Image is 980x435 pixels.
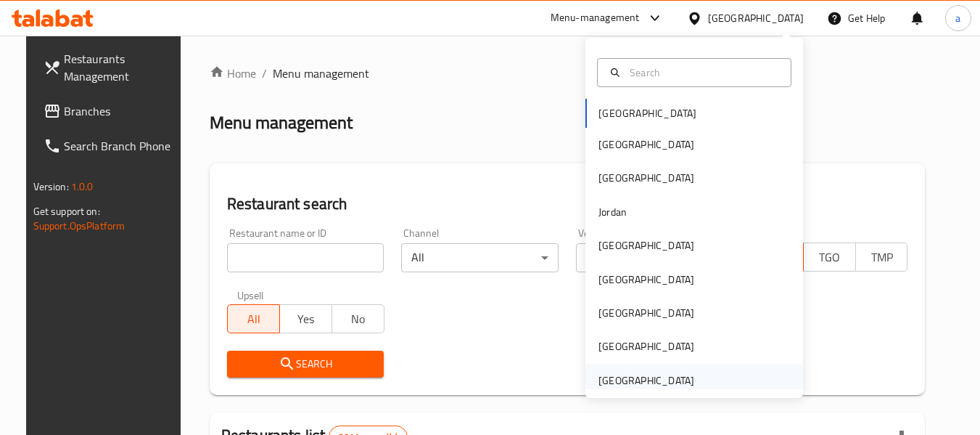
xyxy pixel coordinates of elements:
span: Version: [33,177,69,196]
a: Restaurants Management [32,41,190,94]
span: No [338,309,379,330]
span: Search [239,355,373,373]
span: Menu management [273,65,369,82]
a: Home [210,65,256,82]
button: All [227,304,280,333]
div: All [576,243,733,272]
h2: Menu management [210,111,353,134]
span: Restaurants Management [64,50,178,85]
div: [GEOGRAPHIC_DATA] [598,373,694,389]
span: TGO [810,247,850,268]
span: TMP [862,247,902,268]
nav: breadcrumb [210,65,926,82]
div: [GEOGRAPHIC_DATA] [598,237,694,253]
span: Branches [64,102,178,120]
input: Search for restaurant name or ID.. [227,243,384,272]
div: [GEOGRAPHIC_DATA] [598,272,694,288]
div: [GEOGRAPHIC_DATA] [598,305,694,321]
span: a [955,10,960,26]
span: 1.0.0 [71,177,94,196]
button: Search [227,351,384,378]
label: Upsell [237,290,264,300]
a: Support.OpsPlatform [33,216,125,235]
span: Search Branch Phone [64,137,178,155]
a: Search Branch Phone [32,129,190,163]
button: TMP [855,243,908,272]
a: Branches [32,94,190,129]
span: Get support on: [33,202,100,221]
button: TGO [803,243,856,272]
div: Jordan [598,204,627,220]
button: No [332,304,384,333]
div: [GEOGRAPHIC_DATA] [708,10,804,26]
span: Yes [286,309,326,330]
span: All [234,309,274,330]
div: [GEOGRAPHIC_DATA] [598,137,694,153]
div: Menu-management [551,9,640,27]
div: [GEOGRAPHIC_DATA] [598,170,694,186]
h2: Restaurant search [227,193,908,215]
div: All [401,243,559,272]
input: Search [624,65,782,81]
button: Yes [279,304,332,333]
div: [GEOGRAPHIC_DATA] [598,338,694,354]
li: / [262,65,267,82]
